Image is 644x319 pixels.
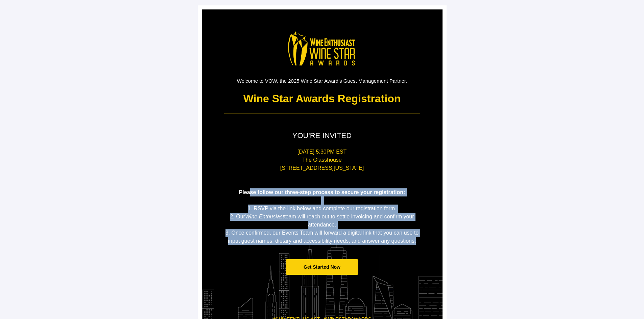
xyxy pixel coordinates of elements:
[224,148,420,156] p: [DATE] 5:30PM EST
[224,131,420,141] p: YOU'RE INVITED
[304,264,340,270] span: Get Started Now
[230,214,414,228] span: 2. Our team will reach out to settle invoicing and confirm your attendance.
[286,259,358,275] a: Get Started Now
[239,189,405,195] span: Please follow our three-step process to secure your registration:
[224,164,420,172] p: [STREET_ADDRESS][US_STATE]
[245,214,284,219] em: Wine Enthusiast
[243,92,401,105] strong: Wine Star Awards Registration
[225,230,419,244] span: 3. Once confirmed, our Events Team will forward a digital link that you can use to input guest na...
[224,77,420,84] p: Welcome to VOW, the 2025 Wine Star Award's Guest Management Partner.
[224,156,420,164] p: The Glasshouse
[248,206,397,211] span: 1. RSVP via the link below and complete our registration form.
